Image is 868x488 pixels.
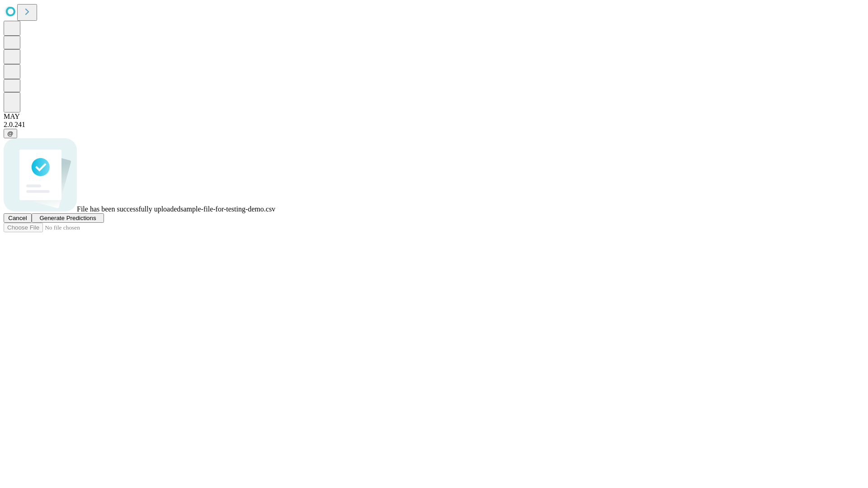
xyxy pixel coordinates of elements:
button: @ [4,129,17,138]
span: File has been successfully uploaded [77,205,180,213]
span: Cancel [8,215,27,221]
button: Generate Predictions [32,213,104,223]
span: sample-file-for-testing-demo.csv [180,205,275,213]
div: 2.0.241 [4,121,864,129]
button: Cancel [4,213,32,223]
span: Generate Predictions [39,215,96,221]
span: @ [7,130,14,137]
div: MAY [4,113,864,121]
